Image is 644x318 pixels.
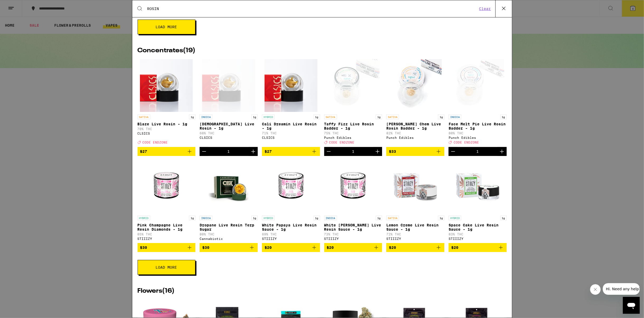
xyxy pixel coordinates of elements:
[386,216,399,220] p: SATIVA
[262,136,320,139] div: CLSICS
[262,232,320,236] p: 69% THC
[200,243,258,252] button: Add to bag
[324,223,382,231] p: White [PERSON_NAME] Live Resin Sauce - 1g
[389,160,442,213] img: STIIIZY - Lemon Creme Live Resin Sauce - 1g
[449,237,507,240] div: STIIIZY
[251,216,258,220] p: 1g
[143,141,168,144] span: CODE ENDZONE
[386,131,444,135] p: 82% THC
[262,131,320,135] p: 71% THC
[262,216,275,220] p: HYBRID
[265,149,272,154] span: $27
[449,115,461,119] p: INDICA
[449,223,507,231] p: Space Cake Live Resin Sauce - 1g
[138,115,150,119] p: SATIVA
[156,265,177,269] span: Load More
[262,243,320,252] button: Add to bag
[262,147,320,156] button: Add to bag
[200,147,209,156] button: Decrement
[138,122,196,126] p: Blaze Live Rosin - 1g
[376,216,382,220] p: 1g
[249,147,258,156] button: Increment
[200,122,258,130] p: [DEMOGRAPHIC_DATA] Live Rosin - 1g
[329,141,355,144] span: CODE ENDZONE
[449,59,507,147] a: Open page for Face Melt Pie Live Rosin Badder - 1g from Punch Edibles
[386,147,444,156] button: Add to bag
[140,160,193,213] img: STIIIZY - Pink Champagne Live Resin Diamonds - 1g
[138,232,196,236] p: 85% THC
[324,147,333,156] button: Decrement
[449,131,507,135] p: 80% THC
[262,160,320,243] a: Open page for White Papaya Live Resin Sauce - 1g from STIIIZY
[376,115,382,119] p: 1g
[138,20,195,34] button: Load More
[454,141,479,144] span: CODE ENDZONE
[603,283,640,295] iframe: Message from company
[227,149,230,154] div: 1
[324,131,382,135] p: 75% THC
[324,115,337,119] p: SATIVA
[438,115,444,119] p: 1g
[265,160,317,213] img: STIIIZY - White Papaya Live Resin Sauce - 1g
[200,237,258,240] div: Cannabiotix
[386,237,444,240] div: STIIIZY
[3,4,38,8] span: Hi. Need any help?
[200,216,212,220] p: INDICA
[200,136,258,139] div: CLSICS
[623,297,640,314] iframe: Button to launch messaging window
[147,6,478,11] input: Search for products & categories
[389,149,396,154] span: $33
[449,232,507,236] p: 83% THC
[449,216,461,220] p: HYBRID
[386,122,444,130] p: [PERSON_NAME] Chem Live Rosin Badder - 1g
[438,216,444,220] p: 1g
[265,245,272,250] span: $20
[138,48,507,54] h2: Concentrates ( 19 )
[314,216,320,220] p: 1g
[262,59,320,147] a: Open page for Cali Dreamin Live Rosin - 1g from CLSICS
[156,25,177,29] span: Load More
[324,59,382,147] a: Open page for Taffy Fizz Live Rosin Badder - 1g from Punch Edibles
[449,243,507,252] button: Add to bag
[189,115,195,119] p: 1g
[352,149,354,154] div: 1
[140,59,193,112] img: CLSICS - Blaze Live Rosin - 1g
[200,115,212,119] p: INDICA
[324,232,382,236] p: 73% THC
[138,127,196,131] p: 70% THC
[138,216,150,220] p: HYBRID
[449,147,458,156] button: Decrement
[189,216,195,220] p: 1g
[386,243,444,252] button: Add to bag
[140,245,147,250] span: $30
[138,160,196,243] a: Open page for Pink Champagne Live Resin Diamonds - 1g from STIIIZY
[500,115,507,119] p: 1g
[500,216,507,220] p: 1g
[138,132,196,135] div: CLSICS
[386,223,444,231] p: Lemon Creme Live Resin Sauce - 1g
[324,243,382,252] button: Add to bag
[324,160,382,243] a: Open page for White Runtz Live Resin Sauce - 1g from STIIIZY
[200,59,258,147] a: Open page for Surely Temple Live Rosin - 1g from CLSICS
[200,232,258,236] p: 80% THC
[265,59,317,112] img: CLSICS - Cali Dreamin Live Rosin - 1g
[451,160,504,213] img: STIIIZY - Space Cake Live Resin Sauce - 1g
[386,59,444,147] a: Open page for Berry Chem Live Rosin Badder - 1g from Punch Edibles
[389,59,442,112] img: Punch Edibles - Berry Chem Live Rosin Badder - 1g
[449,136,507,139] div: Punch Edibles
[324,216,337,220] p: INDICA
[200,131,258,135] p: 68% THC
[251,115,258,119] p: 1g
[138,237,196,240] div: STIIIZY
[200,160,258,243] a: Open page for Dropane Live Resin Terp Sugar from Cannabiotix
[262,122,320,130] p: Cali Dreamin Live Rosin - 1g
[138,223,196,231] p: Pink Champagne Live Resin Diamonds - 1g
[140,149,147,154] span: $27
[327,160,379,213] img: STIIIZY - White Runtz Live Resin Sauce - 1g
[386,232,444,236] p: 72% THC
[590,284,601,295] iframe: Close message
[373,147,382,156] button: Increment
[138,59,196,147] a: Open page for Blaze Live Rosin - 1g from CLSICS
[262,237,320,240] div: STIIIZY
[200,223,258,231] p: Dropane Live Resin Terp Sugar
